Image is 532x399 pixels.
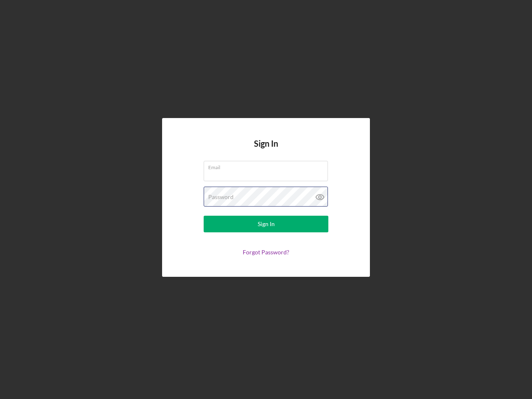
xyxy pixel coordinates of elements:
[208,194,234,200] label: Password
[243,249,289,256] a: Forgot Password?
[258,216,275,232] div: Sign In
[204,216,328,232] button: Sign In
[208,161,328,170] label: Email
[254,139,278,161] h4: Sign In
